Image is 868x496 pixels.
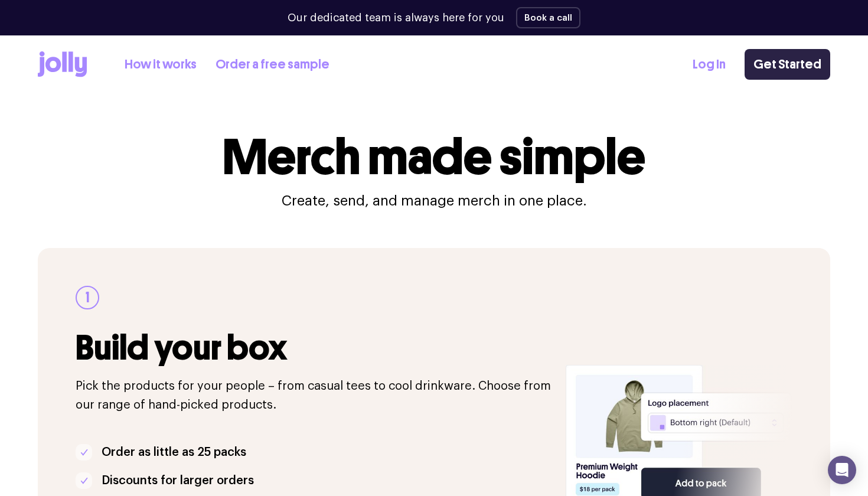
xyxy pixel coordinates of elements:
[102,443,246,462] p: Order as little as 25 packs
[102,471,254,490] p: Discounts for larger orders
[216,55,329,74] a: Order a free sample
[76,286,99,309] div: 1
[282,191,587,210] p: Create, send, and manage merch in one place.
[516,7,580,28] button: Book a call
[76,328,552,367] h3: Build your box
[693,55,726,74] a: Log In
[288,10,504,26] p: Our dedicated team is always here for you
[76,377,552,415] p: Pick the products for your people – from casual tees to cool drinkware. Choose from our range of ...
[223,132,645,182] h1: Merch made simple
[828,456,856,484] div: Open Intercom Messenger
[125,55,197,74] a: How it works
[745,49,830,80] a: Get Started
